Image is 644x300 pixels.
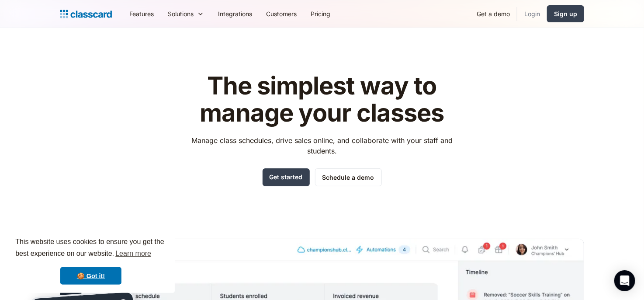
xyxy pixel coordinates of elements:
div: cookieconsent [7,228,175,293]
a: Pricing [304,4,337,24]
span: This website uses cookies to ensure you get the best experience on our website. [15,237,166,260]
div: Solutions [161,4,211,24]
a: dismiss cookie message [60,267,121,285]
a: Get a demo [470,4,517,24]
a: Sign up [547,5,584,22]
a: Schedule a demo [315,168,382,186]
p: Manage class schedules, drive sales online, and collaborate with your staff and students. [184,135,461,156]
a: learn more about cookies [114,247,152,260]
a: Login [517,4,547,24]
a: Get started [263,168,310,186]
a: home [60,8,112,20]
div: Sign up [554,9,577,18]
div: Solutions [168,9,194,18]
a: Features [122,4,161,24]
a: Integrations [211,4,259,24]
a: Customers [259,4,304,24]
h1: The simplest way to manage your classes [184,73,461,126]
div: Open Intercom Messenger [614,270,635,291]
